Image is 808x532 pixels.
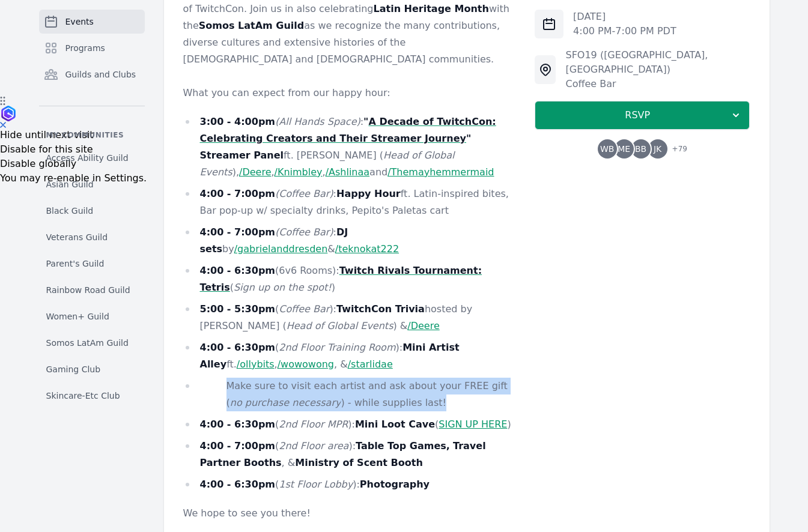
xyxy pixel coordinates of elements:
p: [DATE] [573,10,676,24]
li: ( ): ft. , , & [183,339,516,373]
em: Sign up on the spot! [234,282,332,293]
span: ME [618,145,630,153]
span: Veterans Guild [46,231,108,243]
strong: Photography [360,479,430,490]
span: Guilds and Clubs [65,68,136,80]
span: Gaming Club [46,363,101,375]
span: Women+ Guild [46,310,109,322]
li: ( ): [183,476,516,493]
a: Guilds and Clubs [39,62,145,86]
a: /ollybits [237,358,275,370]
a: Access Ability Guild [39,147,145,169]
em: (Coffee Bar) [275,226,333,238]
span: Asian Guild [46,178,94,190]
a: Skincare-Etc Club [39,385,145,407]
strong: Happy Hour [336,188,401,199]
a: Twitch Rivals Tournament: Tetris [200,265,482,293]
a: Women+ Guild [39,306,145,327]
a: Rainbow Road Guild [39,279,145,301]
em: 2nd Floor Training Room [279,342,395,353]
strong: " [466,133,471,144]
a: SIGN UP HERE [439,419,507,430]
li: Make sure to visit each artist and ask about your FREE gift ( ) - while supplies last! [183,378,516,411]
span: RSVP [545,108,730,122]
strong: Streamer Panel [200,150,284,161]
strong: Mini Artist Alley [200,342,460,370]
a: /Deere [239,166,271,178]
em: Coffee Bar [279,303,329,315]
p: We hope to see you there! [183,505,516,522]
p: What you can expect from our happy hour: [183,85,516,101]
span: Black Guild [46,205,94,217]
li: ( ): hosted by [PERSON_NAME] ( ) & [183,301,516,334]
em: no purchase necessary [230,397,341,408]
span: Programs [65,42,105,54]
a: /wowowong [278,358,334,370]
li: : ft. [PERSON_NAME] ( ), , , and [183,113,516,181]
p: My communities [39,130,145,140]
strong: Ministry of Scent Booth [295,457,423,468]
span: Access Ability Guild [46,152,129,164]
li: ( ): ( ) [183,416,516,433]
strong: Mini Loot Cave [355,419,435,430]
a: Events [39,10,145,34]
strong: 4:00 - 6:30pm [200,342,276,353]
span: Skincare-Etc Club [46,390,120,402]
span: Parent's Guild [46,258,105,270]
span: + 79 [665,142,687,159]
span: Somos LatAm Guild [46,337,129,349]
li: ( ): , & [183,438,516,471]
a: Parent's Guild [39,253,145,274]
a: Programs [39,36,145,60]
a: /gabrielanddresden [234,243,328,255]
span: BB [635,145,646,153]
strong: 5:00 - 5:30pm [200,303,276,315]
span: WB [600,145,614,153]
span: Rainbow Road Guild [46,284,130,296]
em: 2nd Floor area [279,440,348,452]
div: Coffee Bar [565,77,750,91]
em: Head of Global Events [287,320,393,331]
strong: Table Top Games, [356,440,450,452]
strong: TwitchCon Trivia [336,303,425,315]
strong: " [363,116,368,127]
button: RSVP [535,101,750,130]
nav: Sidebar [39,10,145,410]
strong: 4:00 - 7:00pm [200,226,276,238]
a: /teknokat222 [335,243,399,255]
strong: Latin Heritage Month [374,3,489,14]
a: /starlidae [348,358,393,370]
li: (6v6 Rooms): ( ) [183,262,516,296]
em: 1st Floor Lobby [279,479,353,490]
a: Veterans Guild [39,226,145,248]
a: Somos LatAm Guild [39,332,145,354]
strong: 4:00 - 6:30pm [200,479,276,490]
li: : ft. Latin-inspired bites, Bar pop-up w/ specialty drinks, Pepito's Paletas cart [183,186,516,219]
a: /Knimbley [275,166,323,178]
a: /Deere [407,320,439,331]
span: JK [654,145,661,153]
em: (Coffee Bar) [275,188,333,199]
em: Head of Global Events [200,150,455,178]
em: (All Hands Space) [275,116,360,127]
strong: 4:00 - 7:00pm [200,440,276,452]
div: SFO19 ([GEOGRAPHIC_DATA], [GEOGRAPHIC_DATA]) [565,48,750,77]
li: : by & [183,224,516,258]
span: Events [65,16,94,28]
a: Black Guild [39,200,145,222]
strong: 4:00 - 6:30pm [200,265,276,276]
a: /Ashlinaa [326,166,369,178]
em: 2nd Floor MPR [279,419,348,430]
a: Gaming Club [39,358,145,380]
strong: 4:00 - 7:00pm [200,188,276,199]
strong: 4:00 - 6:30pm [200,419,276,430]
strong: 3:00 - 4:00pm [200,116,276,127]
p: 4:00 PM - 7:00 PM PDT [573,24,676,38]
a: /Themayhemmermaid [387,166,494,178]
strong: Somos LatAm Guild [199,20,304,31]
a: Asian Guild [39,174,145,195]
